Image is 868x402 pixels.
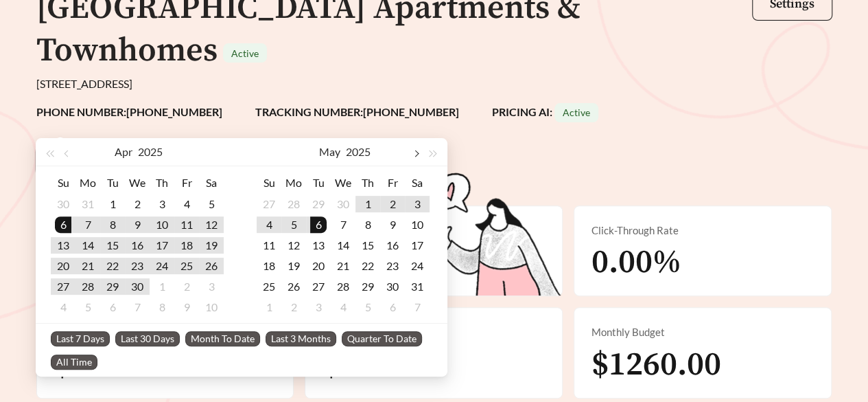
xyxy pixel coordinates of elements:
[178,299,195,315] div: 9
[125,256,150,276] td: 2025-04-23
[380,256,405,276] td: 2025-05-23
[104,237,121,254] div: 15
[380,172,405,194] th: Fr
[129,216,145,233] div: 9
[405,172,430,194] th: Sa
[409,278,425,295] div: 31
[380,214,405,235] td: 2025-05-09
[342,331,422,346] span: Quarter To Date
[360,196,376,212] div: 1
[261,299,277,315] div: 1
[335,237,351,254] div: 14
[384,196,401,212] div: 2
[306,235,331,256] td: 2025-05-13
[591,344,720,386] span: $1260.00
[199,235,224,256] td: 2025-04-19
[591,223,814,238] div: Click-Through Rate
[563,107,590,118] span: Active
[129,278,145,295] div: 30
[150,172,174,194] th: Th
[355,297,380,317] td: 2025-06-05
[281,276,306,297] td: 2025-05-26
[174,194,199,214] td: 2025-04-04
[51,214,75,235] td: 2025-04-06
[178,216,195,233] div: 11
[355,172,380,194] th: Th
[319,138,340,166] button: May
[405,214,430,235] td: 2025-05-10
[174,172,199,194] th: Fr
[335,258,351,274] div: 21
[306,276,331,297] td: 2025-05-27
[346,138,371,166] button: 2025
[80,258,96,274] div: 21
[310,258,327,274] div: 20
[150,194,174,214] td: 2025-04-03
[360,258,376,274] div: 22
[405,297,430,317] td: 2025-06-07
[310,278,327,295] div: 27
[257,235,281,256] td: 2025-05-11
[355,214,380,235] td: 2025-05-08
[150,297,174,317] td: 2025-05-08
[115,331,180,346] span: Last 30 Days
[51,331,110,346] span: Last 7 Days
[331,297,355,317] td: 2025-06-04
[199,194,224,214] td: 2025-04-05
[55,258,71,274] div: 20
[55,196,71,212] div: 30
[51,355,97,370] span: All Time
[75,297,100,317] td: 2025-05-05
[380,194,405,214] td: 2025-05-02
[178,258,195,274] div: 25
[178,237,195,254] div: 18
[306,194,331,214] td: 2025-04-29
[306,214,331,235] td: 2025-05-06
[257,276,281,297] td: 2025-05-25
[104,278,121,295] div: 29
[310,237,327,254] div: 13
[261,216,277,233] div: 4
[285,196,302,212] div: 28
[285,258,302,274] div: 19
[174,297,199,317] td: 2025-05-09
[203,258,220,274] div: 26
[125,172,150,194] th: We
[331,172,355,194] th: We
[154,196,170,212] div: 3
[125,194,150,214] td: 2025-04-02
[380,235,405,256] td: 2025-05-16
[261,196,277,212] div: 27
[80,299,96,315] div: 5
[409,196,425,212] div: 3
[261,258,277,274] div: 18
[285,237,302,254] div: 12
[154,216,170,233] div: 10
[100,256,125,276] td: 2025-04-22
[185,331,260,346] span: Month To Date
[203,237,220,254] div: 19
[405,256,430,276] td: 2025-05-24
[380,276,405,297] td: 2025-05-30
[492,105,598,118] strong: PRICING AI:
[154,237,170,254] div: 17
[104,299,121,315] div: 6
[51,235,75,256] td: 2025-04-13
[306,172,331,194] th: Tu
[257,214,281,235] td: 2025-05-04
[203,216,220,233] div: 12
[360,278,376,295] div: 29
[281,256,306,276] td: 2025-05-19
[355,256,380,276] td: 2025-05-22
[355,235,380,256] td: 2025-05-15
[335,216,351,233] div: 7
[331,214,355,235] td: 2025-05-07
[36,76,832,92] div: [STREET_ADDRESS]
[100,194,125,214] td: 2025-04-01
[384,299,401,315] div: 6
[36,105,222,118] strong: PHONE NUMBER: [PHONE_NUMBER]
[409,299,425,315] div: 7
[199,297,224,317] td: 2025-05-10
[355,194,380,214] td: 2025-05-01
[203,299,220,315] div: 10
